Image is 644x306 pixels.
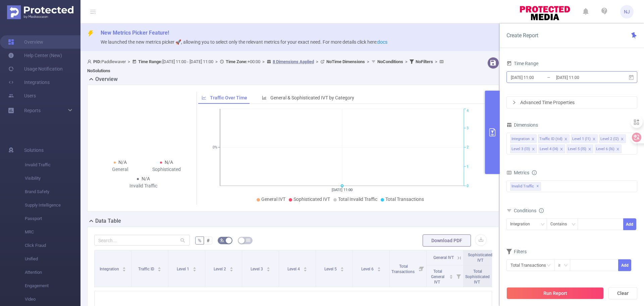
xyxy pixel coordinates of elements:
i: icon: down [572,222,576,227]
span: NJ [624,5,630,18]
h2: Data Table [95,217,121,225]
div: Sort [122,266,126,270]
i: icon: caret-up [303,266,307,268]
span: General IVT [261,196,285,202]
li: Traffic ID (tid) [538,134,570,143]
i: icon: bg-colors [220,238,224,242]
div: Sort [193,266,197,270]
span: > [433,59,439,64]
button: Add [618,259,631,271]
span: > [213,59,220,64]
u: 8 Dimensions Applied [273,59,314,64]
div: General [97,166,144,173]
span: Total Invalid Traffic [338,196,377,202]
i: icon: line-chart [202,95,206,100]
div: Sort [340,266,344,270]
span: Sophisticated IVT [468,253,492,263]
span: Level 2 [214,267,227,271]
span: > [365,59,371,64]
a: Help Center (New) [8,49,62,62]
span: N/A [118,160,127,165]
i: icon: caret-down [266,269,270,271]
span: Level 1 [177,267,190,271]
a: Reports [24,104,41,117]
i: icon: caret-up [266,266,270,268]
b: Time Range: [138,59,162,64]
span: Total Transactions [385,196,424,202]
li: Level 2 (l2) [599,134,626,143]
i: icon: caret-up [377,266,381,268]
h2: Overview [95,75,118,83]
tspan: 1 [467,165,469,169]
span: Level 3 [251,267,264,271]
span: We launched the new metrics picker 🚀, allowing you to select only the relevant metrics for your e... [101,39,387,45]
span: Video [25,293,80,306]
i: icon: bar-chart [262,95,267,100]
span: New Metrics Picker Feature! [101,30,169,36]
i: icon: caret-down [229,269,233,271]
span: N/A [142,176,150,181]
span: General IVT [433,255,454,260]
b: No Conditions [377,59,403,64]
tspan: 3 [467,126,469,130]
span: # [207,238,210,243]
div: Sort [157,266,161,270]
span: Click Fraud [25,239,80,252]
div: icon: rightAdvanced Time Properties [507,97,637,108]
b: PID: [93,59,101,64]
span: Paddlewaver [DATE] 11:00 - [DATE] 11:00 +00:00 [87,59,445,73]
div: Sort [229,266,233,270]
button: Clear [608,287,637,299]
input: Search... [94,235,190,246]
span: Total General IVT [431,269,444,285]
span: Invalid Traffic [25,158,80,172]
i: icon: caret-down [122,269,126,271]
a: Usage Notification [8,62,63,76]
i: Filter menu [491,265,500,287]
span: > [314,59,320,64]
i: icon: caret-down [340,269,344,271]
span: Invalid Traffic [510,182,541,191]
div: Traffic ID (tid) [539,135,562,143]
i: Filter menu [417,250,426,287]
span: Reports [24,108,41,113]
span: N/A [165,160,173,165]
i: icon: caret-down [193,269,196,271]
span: Conditions [514,208,544,213]
i: icon: close [616,147,620,151]
a: Integrations [8,76,50,89]
li: Integration [510,134,537,143]
span: Supply Intelligence [25,199,80,212]
i: Filter menu [454,265,463,287]
tspan: 4 [467,109,469,113]
span: > [260,59,267,64]
span: Passport [25,212,80,225]
i: icon: info-circle [532,170,537,175]
span: Sophisticated IVT [293,196,330,202]
span: Filters [506,249,527,254]
span: Attention [25,266,80,279]
button: Download PDF [423,234,471,247]
div: Level 4 (l4) [540,145,558,154]
a: docs [377,39,387,45]
i: icon: close [531,137,535,141]
i: icon: thunderbolt [87,30,94,37]
span: Time Range [506,61,538,66]
i: icon: right [512,100,516,104]
span: > [403,59,410,64]
li: Level 6 (l6) [595,144,622,153]
span: Traffic ID [138,267,155,271]
div: Level 6 (l6) [596,145,614,154]
div: Sort [377,266,381,270]
span: Unified [25,252,80,266]
a: Users [8,89,36,102]
i: icon: caret-down [303,269,307,271]
i: icon: caret-up [158,266,161,268]
div: Level 5 (l5) [568,145,586,154]
tspan: [DATE] 11:00 [332,188,353,192]
i: icon: info-circle [539,208,544,213]
li: Level 1 (l1) [571,134,598,143]
i: icon: user [87,59,93,64]
span: Brand Safety [25,185,80,199]
div: Level 2 (l2) [600,135,619,143]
